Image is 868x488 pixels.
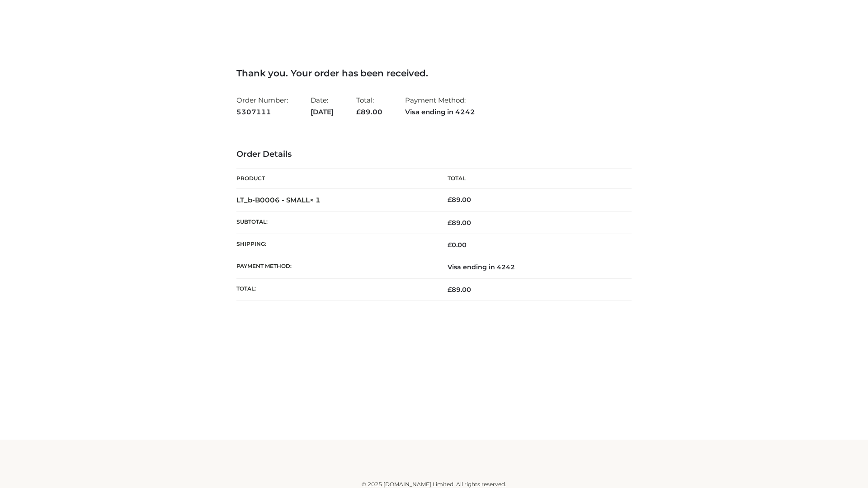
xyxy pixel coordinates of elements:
span: 89.00 [448,219,471,227]
span: 89.00 [448,286,471,294]
th: Payment method: [236,256,434,278]
h3: Order Details [236,150,632,160]
strong: × 1 [310,196,321,204]
span: 89.00 [356,108,382,116]
bdi: 89.00 [448,196,471,204]
h3: Thank you. Your order has been received. [236,68,632,79]
li: Total: [356,92,382,120]
span: £ [448,241,452,249]
strong: 5307111 [236,106,288,118]
th: Subtotal: [236,211,434,234]
th: Shipping: [236,234,434,256]
span: £ [448,286,452,294]
li: Order Number: [236,92,288,120]
span: £ [448,219,452,227]
td: Visa ending in 4242 [434,256,632,278]
strong: [DATE] [311,106,334,118]
th: Product [236,169,434,189]
strong: Visa ending in 4242 [405,106,475,118]
span: £ [448,196,452,204]
li: Payment Method: [405,92,475,120]
th: Total [434,169,632,189]
th: Total: [236,278,434,300]
strong: LT_b-B0006 - SMALL [236,196,321,204]
li: Date: [311,92,334,120]
bdi: 0.00 [448,241,467,249]
span: £ [356,108,361,116]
